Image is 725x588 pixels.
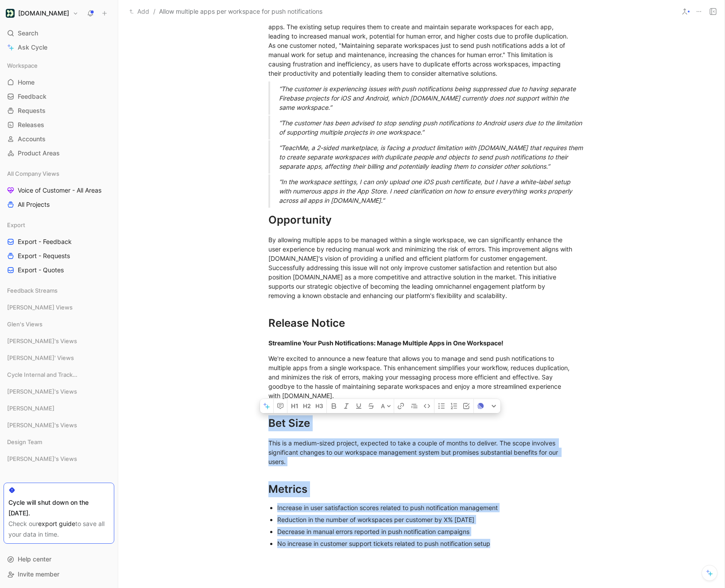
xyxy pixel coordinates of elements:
a: All Projects [4,198,114,211]
div: “In the workspace settings, I can only upload one iOS push certificate, but I have a white-label ... [279,177,585,205]
a: Ask Cycle [4,41,114,54]
div: Increase in user satisfaction scores related to push notification management [277,503,575,512]
div: [PERSON_NAME]'s Views [4,452,114,465]
span: Invite member [18,570,59,578]
button: Add [127,6,151,17]
span: Cycle Internal and Tracking [7,370,78,379]
div: Release Notice [268,315,575,331]
div: Design Team [4,435,114,449]
div: [PERSON_NAME]'s Views [4,385,114,398]
span: [PERSON_NAME]'s Views [7,454,77,463]
span: Feedback Streams [7,286,58,295]
span: [PERSON_NAME]'s Views [7,421,77,429]
a: Requests [4,104,114,117]
div: “The customer is experiencing issues with push notifications being suppressed due to having separ... [279,84,585,112]
a: Voice of Customer - All Areas [4,184,114,197]
span: Workspace [7,61,38,70]
div: [PERSON_NAME]'s Views [4,334,114,348]
strong: Streamline Your Push Notifications: Manage Multiple Apps in One Workspace! [268,339,504,347]
div: Decrease in manual errors reported in push notification campaigns [277,527,575,536]
span: Feedback [18,92,47,101]
div: We're excited to announce a new feature that allows you to manage and send push notifications to ... [268,354,575,400]
span: Releases [18,120,44,129]
a: Product Areas [4,147,114,160]
span: [PERSON_NAME] [7,404,54,413]
div: [PERSON_NAME]'s Views [4,385,114,401]
div: Design Team [4,435,114,451]
div: Search [4,27,114,40]
span: All Company Views [7,169,59,178]
div: [PERSON_NAME]' Views [4,351,114,367]
div: [PERSON_NAME]'s Views [4,452,114,468]
span: Export - Feedback [18,237,72,246]
div: By allowing multiple apps to be managed within a single workspace, we can significantly enhance t... [268,235,575,300]
div: Check our to save all your data in time. [8,518,109,540]
span: Home [18,78,35,87]
div: Workspace [4,59,114,72]
span: Design Team [7,437,42,446]
div: Cycle Internal and Tracking [4,368,114,384]
div: All Company Views [4,167,114,180]
div: Glen's Views [4,317,114,333]
div: Bet Size [268,415,575,431]
div: ExportExport - FeedbackExport - RequestsExport - Quotes [4,218,114,277]
div: [PERSON_NAME]' Views [4,351,114,364]
div: [PERSON_NAME] Views [4,301,114,317]
span: / [153,6,155,17]
a: Export - Requests [4,249,114,263]
span: Requests [18,106,46,115]
span: Ask Cycle [18,42,47,53]
span: Export [7,220,25,229]
div: Metrics [268,481,575,497]
span: [PERSON_NAME]'s Views [7,337,77,345]
div: Cycle Internal and Tracking [4,368,114,381]
div: Help center [4,553,114,566]
div: Export [4,218,114,232]
span: [PERSON_NAME]'s Views [7,387,77,396]
a: Accounts [4,132,114,146]
div: [PERSON_NAME]'s Views [4,418,114,432]
a: Feedback [4,90,114,103]
a: export guide [38,520,75,527]
div: [PERSON_NAME]'s Views [4,334,114,350]
span: Product Areas [18,149,60,158]
button: Customer.io[DOMAIN_NAME] [4,7,81,19]
img: Customer.io [6,9,15,18]
span: Export - Requests [18,251,70,260]
span: Help center [18,555,51,563]
div: [PERSON_NAME] [4,402,114,415]
div: [PERSON_NAME]'s Views [4,418,114,434]
h1: [DOMAIN_NAME] [18,9,69,17]
div: Reduction in the number of workspaces per customer by X% [DATE] [277,515,575,524]
div: Glen's Views [4,317,114,331]
div: [PERSON_NAME] [4,402,114,418]
a: Export - Quotes [4,263,114,277]
a: Home [4,76,114,89]
div: “TeachMe, a 2-sided marketplace, is facing a product limitation with [DOMAIN_NAME] that requires ... [279,143,585,171]
span: All Projects [18,200,50,209]
div: Cycle will shut down on the [DATE]. [8,497,109,518]
div: Feedback Streams [4,284,114,297]
a: Releases [4,118,114,132]
span: Export - Quotes [18,266,64,275]
div: Customers are currently facing significant challenges in managing push notifications across multi... [268,13,575,78]
div: [PERSON_NAME] Views [4,301,114,314]
span: Allow multiple apps per workspace for push notifications [159,6,322,17]
div: Feedback Streams [4,284,114,300]
span: [PERSON_NAME]' Views [7,353,74,362]
div: Opportunity [268,212,575,228]
span: Search [18,28,38,39]
span: Glen's Views [7,320,43,329]
div: Invite member [4,568,114,581]
span: Accounts [18,135,46,143]
div: “The customer has been advised to stop sending push notifications to Android users due to the lim... [279,118,585,137]
a: Export - Feedback [4,235,114,248]
div: All Company ViewsVoice of Customer - All AreasAll Projects [4,167,114,211]
div: No increase in customer support tickets related to push notification setup [277,539,575,548]
span: Voice of Customer - All Areas [18,186,101,195]
span: [PERSON_NAME] Views [7,303,73,312]
div: This is a medium-sized project, expected to take a couple of months to deliver. The scope involve... [268,438,575,466]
